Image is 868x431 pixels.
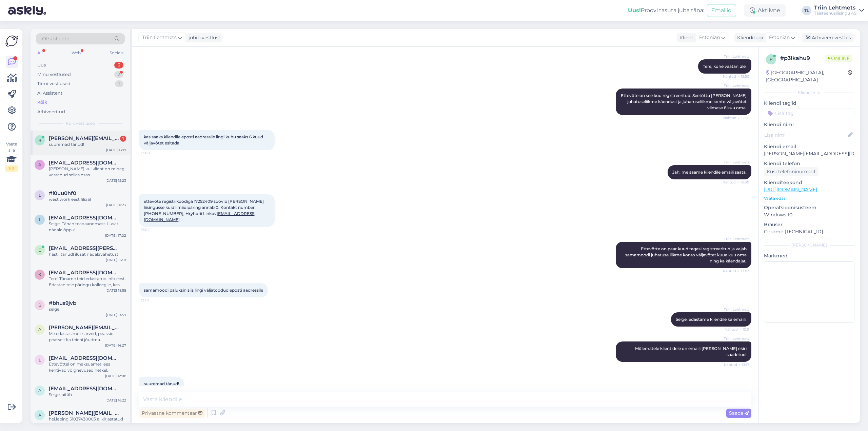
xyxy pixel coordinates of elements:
div: Tere! Täname teid edastatud info eest. Edastan teie päringu kolleegile, kes vaatab selle [PERSON_... [49,276,126,288]
div: Arhiveeri vestlus [802,33,854,42]
span: Tere, kohe vaatan üle. [703,64,747,69]
span: Triin Lehtmets [724,54,749,59]
span: Saada [729,410,749,416]
span: Triin Lehtmets [724,336,749,341]
p: Chrome [TECHNICAL_ID] [764,228,854,235]
p: Kliendi nimi [764,121,854,128]
div: TL [802,6,811,15]
span: Otsi kliente [42,35,69,42]
span: Mõlematele klientidele on emaili [PERSON_NAME] ekiri saadetud. [635,346,748,357]
div: [PERSON_NAME] [764,242,854,248]
div: [DATE] 17:02 [105,233,126,238]
div: Socials [108,48,125,57]
div: Triin Lehtmets [814,5,856,11]
span: 13:00 [141,151,166,156]
span: Ettevõte on see kuu registreeritud. Seetõttu [PERSON_NAME] juhatuseliikme käendust ja juhatuselii... [621,93,748,110]
div: Aktiivne [744,4,786,17]
div: Vaata siia [5,141,18,172]
div: All [36,48,44,57]
span: Nähtud ✓ 13:11 [724,327,749,332]
span: Nähtud ✓ 12:55 [723,115,749,120]
p: Kliendi telefon [764,160,854,167]
span: kristiine@tele2.com [49,270,119,276]
div: west work eest filiaal [49,196,126,202]
span: ettevõte registrikoodiga 17252409 soovib [PERSON_NAME] liisingusse kuid limiidipäring annab 0. Ko... [144,199,265,222]
span: Triin Lehtmets [724,236,749,241]
div: Arhiveeritud [37,109,65,115]
div: suuremad tänud! [49,141,126,148]
span: a [38,388,41,393]
p: Märkmed [764,252,854,259]
div: Kliendi info [764,90,854,96]
div: [DATE] 13:19 [106,148,126,153]
span: e [38,248,41,253]
span: #l0uu0hf0 [49,190,76,196]
span: ilmar.tooming@eservice.ee [49,215,119,221]
input: Lisa nimi [764,131,847,139]
span: Triin Lehtmets [724,307,749,312]
div: Web [70,48,82,57]
span: Ettevõtte on paar kuud tagasi registreeritud ja vajab samamoodi juhatuse liikme konto väljavõtet ... [625,246,748,263]
div: juhib vestlust [186,34,220,41]
p: Vaata edasi ... [764,195,854,201]
span: p [770,57,773,62]
div: hästi, tänud! ilusat nädalavahetust [49,251,126,257]
div: Proovi tasuta juba täna: [628,6,704,15]
button: Emailid [707,4,736,17]
span: samamoodi paluksin siis lingi väljatoodud eposti aadressile [144,288,263,293]
span: Estonian [699,34,720,41]
span: anna.morozova@tele2.com [49,410,119,416]
span: anastasia.arsenovits@tele2.com [49,386,119,392]
div: [DATE] 14:21 [106,312,126,317]
span: Kõik vestlused [66,120,95,126]
div: Klienditugi [734,34,763,41]
span: b [38,302,41,308]
span: a [38,327,41,332]
a: [URL][DOMAIN_NAME] [764,187,817,193]
span: Selge, edastame kliendile ka emaili. [676,317,747,322]
div: 1 / 3 [5,165,18,172]
div: hei.leping 51037430003 allkirjastatud paberkandjal [49,416,126,428]
span: Estonian [769,34,790,41]
div: Küsi telefoninumbrit [764,167,818,176]
div: Minu vestlused [37,71,71,78]
span: Triin Lehtmets [724,83,749,88]
span: r [38,138,41,143]
div: [DATE] 16:01 [106,257,126,262]
span: anett.voorel@tele2.com [49,160,119,166]
div: selge [49,306,126,312]
span: Nähtud ✓ 13:00 [723,180,749,185]
span: Online [825,55,852,62]
a: Triin LehtmetsTäisteenusliisingu AS [814,5,864,16]
div: 2 [114,71,123,78]
span: a [38,162,41,167]
div: 1 [115,80,123,87]
div: [GEOGRAPHIC_DATA], [GEOGRAPHIC_DATA] [766,69,848,83]
span: l [39,193,41,198]
span: l [39,357,41,363]
div: [DATE] 11:23 [106,202,126,208]
span: andrei@optimist.digital [49,325,119,331]
b: Uus! [628,7,641,14]
span: liidia.bai@tele2.com [49,355,119,361]
div: Selge, aitäh [49,392,126,398]
div: AI Assistent [37,90,62,97]
span: Triin Lehtmets [142,34,177,41]
div: 3 [114,62,123,68]
span: Jah, me saame kliendile emaili saata. [672,170,747,175]
span: Nähtud ✓ 13:03 [723,269,749,274]
div: Klient [677,34,693,41]
div: [DATE] 14:27 [105,343,126,348]
span: robert.afontsikov@tele2.com [49,135,119,141]
div: Tiimi vestlused [37,80,71,87]
p: [PERSON_NAME][EMAIL_ADDRESS][DOMAIN_NAME] [764,150,854,157]
p: Operatsioonisüsteem [764,204,854,211]
div: [PERSON_NAME] kui klient on midagi vastanud selles osas. [49,166,126,178]
span: suuremad tänud! [144,381,179,386]
span: kas saaks kliendile eposti aadressile lingi kuhu saaks 6 kuud väljavõtet esitada [144,134,264,145]
div: [DATE] 12:08 [105,373,126,378]
p: Windows 10 [764,211,854,218]
span: Triin Lehtmets [724,160,749,165]
div: Privaatne kommentaar [139,409,205,418]
p: Kliendi tag'id [764,100,854,107]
